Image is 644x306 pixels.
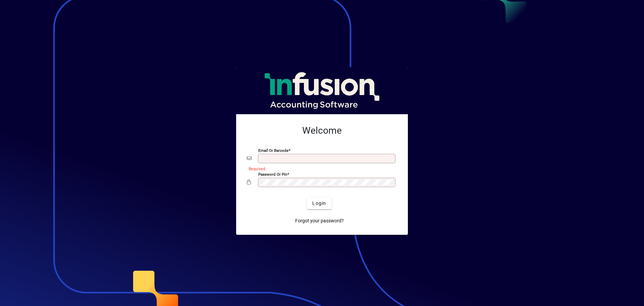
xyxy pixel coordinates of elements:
[258,172,287,177] mat-label: Password or Pin
[249,165,392,172] mat-error: Required
[295,217,344,224] span: Forgot your password?
[307,197,331,209] button: Login
[312,200,326,207] span: Login
[247,125,397,136] h2: Welcome
[292,215,346,227] a: Forgot your password?
[258,148,288,153] mat-label: Email or Barcode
